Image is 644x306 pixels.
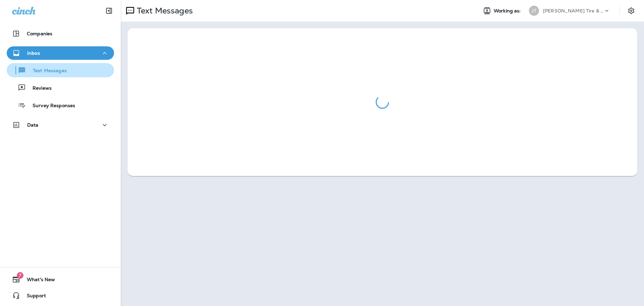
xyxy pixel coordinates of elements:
[27,122,39,128] p: Data
[17,272,23,279] span: 7
[20,293,46,301] span: Support
[494,8,522,14] span: Working as:
[27,31,52,36] p: Companies
[26,68,67,74] p: Text Messages
[543,8,603,13] p: [PERSON_NAME] Tire & Auto
[26,103,75,109] p: Survey Responses
[100,4,118,17] button: Collapse Sidebar
[7,81,114,95] button: Reviews
[27,50,40,56] p: Inbox
[7,63,114,77] button: Text Messages
[20,277,55,285] span: What's New
[7,289,114,302] button: Support
[7,27,114,40] button: Companies
[7,118,114,132] button: Data
[529,6,539,16] div: JT
[26,85,52,92] p: Reviews
[7,98,114,112] button: Survey Responses
[7,273,114,286] button: 7What's New
[134,6,193,16] p: Text Messages
[625,5,637,17] button: Settings
[7,46,114,60] button: Inbox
